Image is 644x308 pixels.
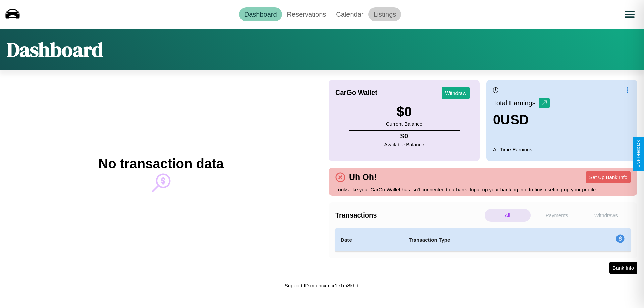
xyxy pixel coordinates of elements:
h3: $ 0 [386,104,422,119]
button: Withdraw [442,87,470,99]
p: Withdraws [583,209,629,222]
h4: Transactions [335,211,483,219]
h2: No transaction data [98,156,223,171]
button: Set Up Bank Info [586,171,631,183]
h3: 0 USD [493,112,550,127]
p: Support ID: mfohcxmcr1e1m8khjb [285,281,360,290]
a: Reservations [282,7,331,21]
table: simple table [335,228,631,252]
h4: CarGo Wallet [335,89,377,97]
a: Listings [368,7,401,21]
div: Give Feedback [636,140,641,168]
button: Open menu [620,5,639,24]
p: Total Earnings [493,97,539,109]
p: Current Balance [386,119,422,128]
p: Looks like your CarGo Wallet has isn't connected to a bank. Input up your banking info to finish ... [335,185,631,194]
h4: $ 0 [384,132,424,140]
button: Bank Info [609,262,637,274]
p: Payments [534,209,580,222]
h4: Uh Oh! [345,172,380,182]
h4: Transaction Type [409,236,561,244]
h4: Date [341,236,398,244]
h1: Dashboard [7,36,103,63]
a: Dashboard [239,7,282,21]
p: All [485,209,531,222]
a: Calendar [331,7,368,21]
p: All Time Earnings [493,145,631,154]
p: Available Balance [384,140,424,149]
